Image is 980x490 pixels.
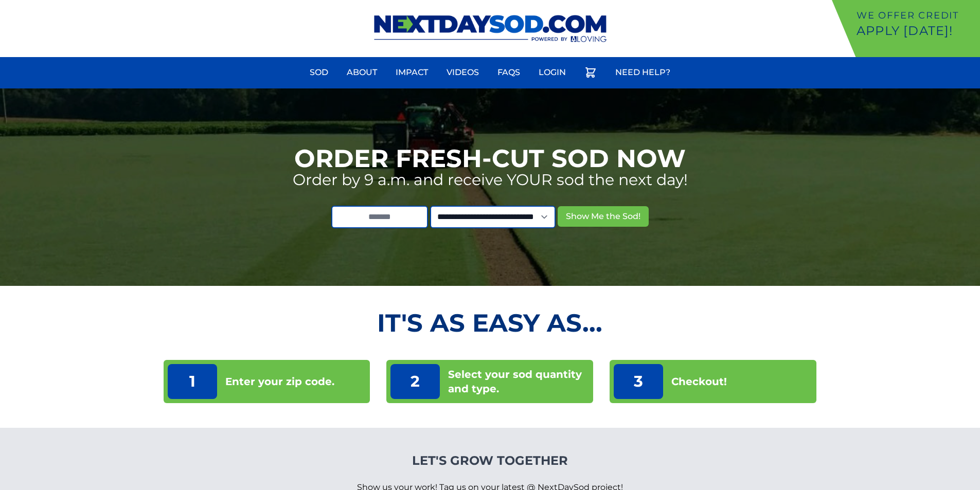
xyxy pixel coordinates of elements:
p: 1 [168,364,217,399]
p: We offer Credit [857,8,976,23]
p: 3 [614,364,663,399]
a: About [341,60,383,85]
a: Need Help? [609,60,676,85]
p: Checkout! [671,374,727,389]
h1: Order Fresh-Cut Sod Now [294,146,686,171]
p: 2 [390,364,440,399]
a: Sod [304,60,334,85]
p: Apply [DATE]! [857,23,976,39]
a: Impact [389,60,434,85]
a: Login [532,60,572,85]
p: Enter your zip code. [225,374,334,389]
button: Show Me the Sod! [558,206,649,227]
p: Order by 9 a.m. and receive YOUR sod the next day! [293,171,688,189]
h4: Let's Grow Together [357,452,623,469]
p: Select your sod quantity and type. [448,367,589,396]
a: Videos [440,60,485,85]
h2: It's as Easy As... [164,311,817,335]
a: FAQs [491,60,526,85]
